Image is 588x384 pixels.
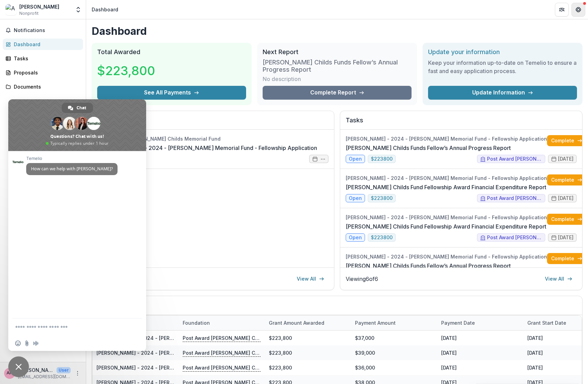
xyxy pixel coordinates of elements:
[98,144,317,152] a: [PERSON_NAME] - 2024 - [PERSON_NAME] Memorial Fund - Fellowship Application
[351,319,400,326] div: Payment Amount
[3,53,83,64] a: Tasks
[346,117,577,130] h2: Tasks
[31,166,113,172] span: How can we help with [PERSON_NAME]?
[346,144,511,152] a: [PERSON_NAME] Childs Funds Fellow’s Annual Progress Report
[437,319,479,326] div: Payment date
[97,86,246,100] button: See All Payments
[89,4,121,14] nav: breadcrumb
[7,371,13,375] div: Amer Hossain
[547,135,587,146] a: Complete
[97,350,295,356] a: [PERSON_NAME] - 2024 - [PERSON_NAME] Memorial Fund - Fellowship Application
[73,3,83,17] button: Open entity switcher
[263,75,301,83] p: No description
[14,28,80,33] span: Notifications
[346,183,546,191] a: [PERSON_NAME] Childs Fund Fellowship Award Financial Expenditure Report
[97,61,155,80] h3: $223,800
[14,41,78,48] div: Dashboard
[92,6,118,13] div: Dashboard
[346,275,378,283] p: Viewing 6 of 6
[351,315,437,330] div: Payment Amount
[265,315,351,330] div: Grant amount awarded
[97,48,246,56] h2: Total Awarded
[98,302,577,315] h2: Grant Payments
[15,319,125,336] textarea: Compose your message...
[346,222,546,231] a: [PERSON_NAME] Childs Fund Fellowship Award Financial Expenditure Report
[62,103,93,113] a: Chat
[547,214,587,225] a: Complete
[183,334,261,342] p: Post Award [PERSON_NAME] Childs Memorial Fund
[14,69,78,76] div: Proposals
[24,341,30,346] span: Send a file
[263,48,412,56] h2: Next Report
[3,81,83,92] a: Documents
[14,55,78,62] div: Tasks
[26,156,118,161] span: Temelio
[346,262,511,270] a: [PERSON_NAME] Childs Funds Fellow’s Annual Progress Report
[97,365,295,371] a: [PERSON_NAME] - 2024 - [PERSON_NAME] Memorial Fund - Fellowship Application
[77,103,86,113] span: Chat
[437,315,523,330] div: Payment date
[57,367,71,373] p: User
[265,331,351,345] div: $223,800
[263,59,412,73] h3: [PERSON_NAME] Childs Funds Fellow’s Annual Progress Report
[265,360,351,375] div: $223,800
[18,374,71,380] p: [EMAIL_ADDRESS][DOMAIN_NAME]
[92,25,582,37] h1: Dashboard
[179,315,265,330] div: Foundation
[555,3,569,17] button: Partners
[428,48,577,56] h2: Update your information
[351,360,437,375] div: $36,000
[265,345,351,360] div: $223,800
[14,83,78,90] div: Documents
[428,86,577,100] a: Update Information
[351,331,437,345] div: $37,000
[547,253,587,264] a: Complete
[3,25,83,36] button: Notifications
[547,174,587,185] a: Complete
[73,369,82,377] button: More
[98,117,328,130] h2: Proposals
[33,341,39,346] span: Audio message
[8,356,29,377] a: Close chat
[437,331,523,345] div: [DATE]
[183,349,261,356] p: Post Award [PERSON_NAME] Childs Memorial Fund
[265,319,328,326] div: Grant amount awarded
[428,59,577,75] h3: Keep your information up-to-date on Temelio to ensure a fast and easy application process.
[293,273,328,284] a: View All
[18,366,54,374] p: [PERSON_NAME]
[571,3,585,17] button: Get Help
[19,3,59,10] div: [PERSON_NAME]
[523,319,570,326] div: Grant start date
[351,345,437,360] div: $39,000
[437,345,523,360] div: [DATE]
[541,273,577,284] a: View All
[6,4,17,15] img: Amer Azim Hossain
[15,341,21,346] span: Insert an emoji
[263,86,412,100] a: Complete Report
[183,364,261,371] p: Post Award [PERSON_NAME] Childs Memorial Fund
[19,10,39,17] span: Nonprofit
[179,319,214,326] div: Foundation
[437,360,523,375] div: [DATE]
[3,39,83,50] a: Dashboard
[3,67,83,78] a: Proposals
